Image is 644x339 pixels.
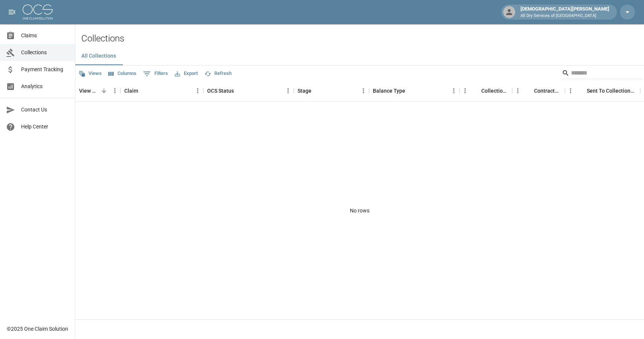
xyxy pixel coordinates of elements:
div: Search [562,67,642,81]
div: Collections Fee [481,80,508,101]
div: OCS Status [207,80,234,101]
div: [DEMOGRAPHIC_DATA][PERSON_NAME] [517,5,612,19]
button: Sort [471,86,481,96]
button: Menu [512,85,523,96]
div: No rows [75,102,644,319]
button: All Collections [75,47,122,65]
button: Export [173,68,200,79]
div: View Collection [75,80,121,101]
span: Payment Tracking [21,66,69,73]
button: Sort [138,86,149,96]
button: Menu [109,85,121,96]
button: Menu [448,85,459,96]
button: Menu [459,85,471,96]
div: Sent To Collections Date [587,80,636,101]
button: open drawer [5,5,20,20]
img: ocs-logo-white-transparent.png [23,5,53,20]
button: Menu [565,85,576,96]
button: Refresh [203,68,233,79]
span: Contact Us [21,106,69,114]
div: Balance Type [369,80,459,101]
div: Claim [124,80,138,101]
span: Help Center [21,123,69,131]
div: dynamic tabs [75,47,644,65]
div: OCS Status [203,80,294,101]
button: Sort [523,86,534,96]
span: Collections [21,49,69,56]
p: All Dry Services of [GEOGRAPHIC_DATA] [520,13,609,19]
div: Contractor Amount [512,80,565,101]
button: Sort [99,86,109,96]
div: Stage [298,80,311,101]
button: Views [77,68,104,79]
button: Menu [358,85,369,96]
button: Sort [576,86,587,96]
div: © 2025 One Claim Solution [7,325,68,333]
span: Analytics [21,82,69,90]
button: Sort [234,86,244,96]
button: Sort [311,86,322,96]
button: Menu [192,85,203,96]
span: Claims [21,32,69,40]
div: Claim [121,80,203,101]
div: Balance Type [373,80,405,101]
button: Select columns [107,68,138,79]
div: Contractor Amount [534,80,561,101]
div: View Collection [79,80,99,101]
button: Menu [282,85,294,96]
button: Show filters [141,68,170,80]
div: Sent To Collections Date [565,80,640,101]
div: Stage [294,80,369,101]
div: Collections Fee [459,80,512,101]
h2: Collections [81,33,644,44]
button: Sort [405,86,416,96]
